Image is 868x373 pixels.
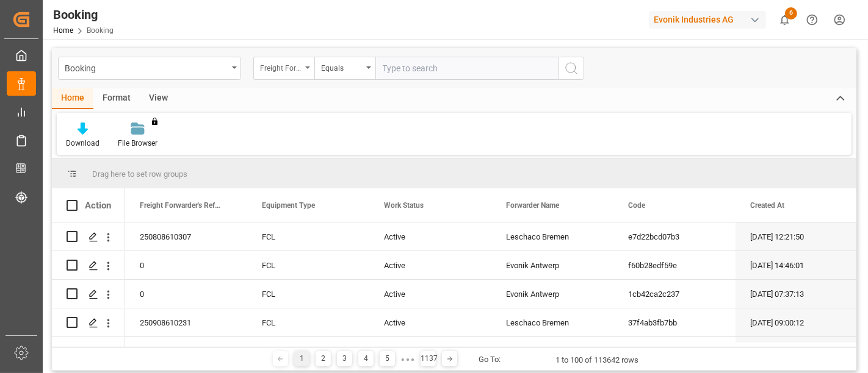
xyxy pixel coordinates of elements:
[58,57,241,80] button: open menu
[736,308,858,336] div: [DATE] 09:00:12
[736,222,858,250] div: [DATE] 12:21:50
[92,169,187,179] span: Drag here to set row groups
[559,57,584,80] button: search button
[93,88,140,109] div: Format
[750,201,784,210] span: Created At
[628,201,645,210] span: Code
[53,5,114,24] div: Booking
[785,7,797,20] span: 6
[613,337,736,365] div: 43098bd060da
[52,308,125,337] div: Press SPACE to select this row.
[125,308,247,336] div: 250908610231
[321,60,363,74] div: Equals
[66,138,99,149] div: Download
[247,280,369,308] div: FCL
[736,280,858,308] div: [DATE] 07:37:13
[613,251,736,279] div: f60b28edf59e
[736,251,858,279] div: [DATE] 14:46:01
[125,280,247,308] div: 0
[140,88,177,109] div: View
[52,251,125,280] div: Press SPACE to select this row.
[491,222,613,250] div: Leschaco Bremen
[613,280,736,308] div: 1cb42ca2c237
[613,308,736,336] div: 37f4ab3fb7bb
[247,337,369,365] div: FCL
[52,88,93,109] div: Home
[369,222,491,250] div: Active
[52,280,125,308] div: Press SPACE to select this row.
[798,6,826,34] button: Help Center
[316,351,331,366] div: 2
[262,201,315,210] span: Equipment Type
[649,8,771,31] button: Evonik Industries AG
[125,222,247,250] div: 250808610307
[53,26,73,35] a: Home
[506,201,559,210] span: Forwarder Name
[375,57,559,80] input: Type to search
[337,351,352,366] div: 3
[369,337,491,365] div: Active
[125,337,247,365] div: 1020251927
[247,308,369,336] div: FCL
[771,6,798,34] button: show 6 new notifications
[491,337,613,365] div: [PERSON_NAME]
[401,355,414,364] div: ● ● ●
[65,60,228,75] div: Booking
[421,351,436,366] div: 1137
[314,57,375,80] button: open menu
[369,251,491,279] div: Active
[125,251,247,279] div: 0
[380,351,395,366] div: 5
[247,251,369,279] div: FCL
[491,280,613,308] div: Evonik Antwerp
[52,337,125,366] div: Press SPACE to select this row.
[369,308,491,336] div: Active
[247,222,369,250] div: FCL
[369,280,491,308] div: Active
[479,353,501,366] div: Go To:
[491,251,613,279] div: Evonik Antwerp
[140,201,222,210] span: Freight Forwarder's Reference No.
[384,201,424,210] span: Work Status
[260,60,302,74] div: Freight Forwarder's Reference No.
[491,308,613,336] div: Leschaco Bremen
[358,351,374,366] div: 4
[294,351,309,366] div: 1
[649,11,766,29] div: Evonik Industries AG
[613,222,736,250] div: e7d22bcd07b3
[253,57,314,80] button: open menu
[85,200,111,211] div: Action
[555,354,638,366] div: 1 to 100 of 113642 rows
[736,337,858,365] div: [DATE] 05:38:00
[52,222,125,251] div: Press SPACE to select this row.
